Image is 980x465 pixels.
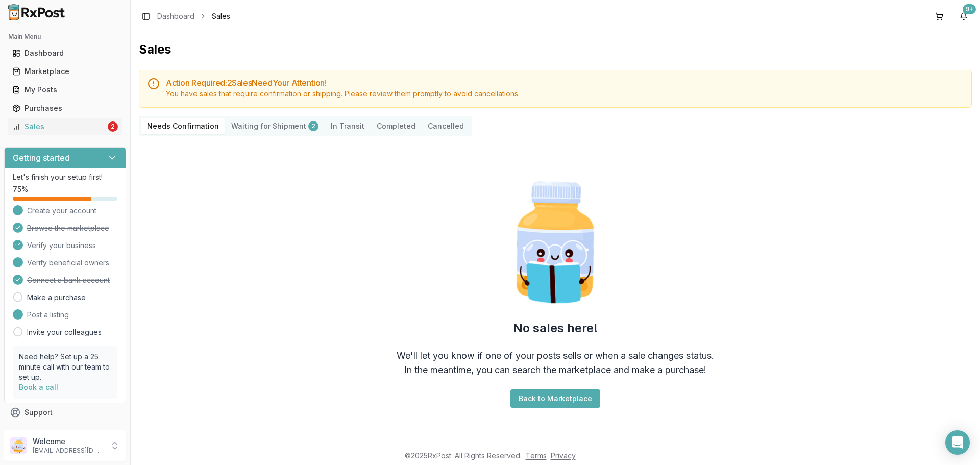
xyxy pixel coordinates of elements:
[139,41,972,58] h1: Sales
[955,8,972,25] button: 9+
[19,352,111,382] p: Need help? Set up a 25 minute call with our team to set up.
[8,81,122,99] a: My Posts
[8,44,122,62] a: Dashboard
[108,121,118,132] div: 2
[490,177,621,308] img: Smart Pill Bottle
[510,389,600,408] button: Back to Marketplace
[4,45,126,61] button: Dashboard
[12,103,118,113] div: Purchases
[12,85,118,95] div: My Posts
[371,118,422,134] button: Completed
[141,118,225,134] button: Needs Confirmation
[963,4,976,14] div: 9+
[13,184,28,194] span: 75 %
[4,118,126,135] button: Sales2
[513,320,598,336] h2: No sales here!
[4,63,126,80] button: Marketplace
[212,11,230,21] span: Sales
[422,118,470,134] button: Cancelled
[325,118,371,134] button: In Transit
[27,258,109,268] span: Verify beneficial owners
[33,447,104,455] p: [EMAIL_ADDRESS][DOMAIN_NAME]
[157,11,230,21] nav: breadcrumb
[24,426,59,436] span: Feedback
[225,118,325,134] button: Waiting for Shipment
[551,451,576,460] a: Privacy
[157,11,194,21] a: Dashboard
[27,206,96,216] span: Create your account
[8,33,122,41] h2: Main Menu
[4,4,69,20] img: RxPost Logo
[4,100,126,116] button: Purchases
[397,349,714,363] div: We'll let you know if one of your posts sells or when a sale changes status.
[27,310,69,320] span: Post a listing
[4,422,126,440] button: Feedback
[404,363,706,377] div: In the meantime, you can search the marketplace and make a purchase!
[19,383,58,391] a: Book a call
[10,437,27,454] img: User avatar
[526,451,547,460] a: Terms
[8,62,122,81] a: Marketplace
[166,89,963,99] div: You have sales that require confirmation or shipping. Please review them promptly to avoid cancel...
[27,240,96,251] span: Verify your business
[13,152,70,164] h3: Getting started
[166,79,963,87] h5: Action Required: 2 Sale s Need Your Attention!
[8,117,122,136] a: Sales2
[12,66,118,77] div: Marketplace
[27,327,102,337] a: Invite your colleagues
[33,436,104,447] p: Welcome
[4,82,126,98] button: My Posts
[8,99,122,117] a: Purchases
[27,292,86,303] a: Make a purchase
[308,121,318,131] div: 2
[27,275,110,285] span: Connect a bank account
[12,48,118,58] div: Dashboard
[4,403,126,422] button: Support
[12,121,106,132] div: Sales
[27,223,109,233] span: Browse the marketplace
[13,172,117,182] p: Let's finish your setup first!
[945,430,970,455] div: Open Intercom Messenger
